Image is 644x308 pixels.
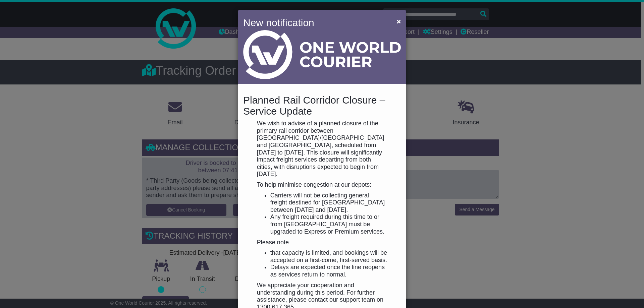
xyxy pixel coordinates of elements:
[397,17,401,25] span: ×
[243,30,401,79] img: Light
[270,249,387,264] li: that capacity is limited, and bookings will be accepted on a first-come, first-served basis.
[257,239,387,246] p: Please note
[270,264,387,278] li: Delays are expected once the line reopens as services return to normal.
[243,95,401,117] h4: Planned Rail Corridor Closure – Service Update
[243,15,387,30] h4: New notification
[393,14,404,28] button: Close
[257,120,387,178] p: We wish to advise of a planned closure of the primary rail corridor between [GEOGRAPHIC_DATA]/[GE...
[270,192,387,214] li: Carriers will not be collecting general freight destined for [GEOGRAPHIC_DATA] between [DATE] and...
[257,181,387,189] p: To help minimise congestion at our depots:
[270,213,387,235] li: Any freight required during this time to or from [GEOGRAPHIC_DATA] must be upgraded to Express or...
